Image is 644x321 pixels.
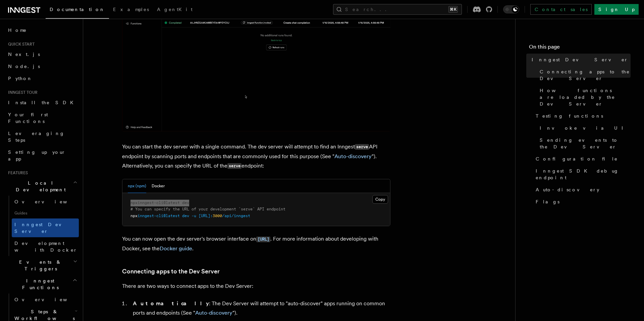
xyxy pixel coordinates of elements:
a: Leveraging Steps [5,127,79,146]
a: Flags [533,196,631,208]
span: Invoke via UI [540,125,629,131]
span: Install the SDK [8,100,77,105]
a: Auto-discovery [334,153,372,159]
a: Inngest SDK debug endpoint [533,165,631,184]
span: inngest-cli@latest [138,200,180,205]
a: Contact sales [530,4,592,15]
span: How functions are loaded by the Dev Server [540,87,631,107]
span: Examples [113,7,149,12]
a: Install the SDK [5,97,79,109]
strong: Automatically [133,300,209,307]
h4: On this page [529,43,631,54]
span: Documentation [50,7,105,12]
span: Testing functions [536,113,603,119]
span: /api/inngest [222,213,250,218]
a: How functions are loaded by the Dev Server [537,84,631,110]
a: Home [5,24,79,36]
span: npx [130,213,138,218]
span: Inngest Dev Server [14,222,72,234]
button: Local Development [5,177,79,196]
span: Inngest Dev Server [532,56,628,63]
a: Your first Functions [5,109,79,127]
span: Development with Docker [14,241,77,253]
span: Your first Functions [8,112,48,124]
span: # You can specify the URL of your development `serve` API endpoint [130,207,285,211]
code: [URL] [256,237,270,242]
span: Setting up your app [8,149,66,162]
a: AgentKit [153,2,197,18]
a: Documentation [46,2,109,19]
span: Local Development [5,180,73,193]
a: Auto-discovery [533,184,631,196]
button: Inngest Functions [5,275,79,294]
a: Connecting apps to the Dev Server [537,66,631,84]
span: Sending events to the Dev Server [540,137,631,150]
p: You can start the dev server with a single command. The dev server will attempt to find an Innges... [122,142,390,171]
a: Docker guide [160,245,192,252]
span: AgentKit [157,7,193,12]
span: Next.js [8,52,40,57]
span: Leveraging Steps [8,131,65,143]
a: Setting up your app [5,146,79,165]
span: Overview [14,199,84,204]
span: dev [182,213,189,218]
a: Testing functions [533,110,631,122]
code: serve [227,163,241,169]
span: Inngest SDK debug endpoint [536,168,631,181]
button: Docker [152,179,165,193]
span: dev [182,200,189,205]
span: -u [192,213,196,218]
a: Sign Up [594,4,639,15]
a: Sending events to the Dev Server [537,134,631,153]
a: Next.js [5,48,79,60]
span: Guides [12,208,79,218]
kbd: ⌘K [448,6,458,13]
span: Configuration file [536,155,618,162]
a: [URL] [256,236,270,242]
button: npx (npm) [128,179,146,193]
span: Quick start [5,42,35,47]
a: Inngest Dev Server [12,218,79,237]
a: Development with Docker [12,237,79,256]
a: Overview [12,294,79,306]
span: Features [5,170,28,176]
span: npx [130,200,138,205]
button: Search...⌘K [333,4,462,15]
a: Inngest Dev Server [529,54,631,66]
a: Connecting apps to the Dev Server [122,267,220,276]
a: Invoke via UI [537,122,631,134]
a: Configuration file [533,153,631,165]
p: There are two ways to connect apps to the Dev Server: [122,281,390,291]
div: Local Development [5,196,79,256]
span: Events & Triggers [5,259,73,272]
button: Toggle dark mode [503,5,519,13]
button: Events & Triggers [5,256,79,275]
span: Python [8,76,33,81]
span: Home [8,27,27,34]
span: Inngest tour [5,90,38,95]
a: Examples [109,2,153,18]
span: Flags [536,198,559,205]
a: Auto-discovery [195,310,232,316]
p: You can now open the dev server's browser interface on . For more information about developing wi... [122,234,390,253]
span: Node.js [8,64,40,69]
span: inngest-cli@latest [138,213,180,218]
code: serve [355,144,369,150]
a: Node.js [5,60,79,72]
span: Auto-discovery [536,186,599,193]
span: [URL]: [199,213,213,218]
span: 3000 [213,213,222,218]
a: Overview [12,196,79,208]
span: Overview [14,297,84,302]
a: Python [5,72,79,84]
button: Copy [372,195,388,204]
span: Connecting apps to the Dev Server [540,68,631,82]
span: Inngest Functions [5,277,72,291]
li: : The Dev Server will attempt to "auto-discover" apps running on common ports and endpoints (See ... [131,299,390,318]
